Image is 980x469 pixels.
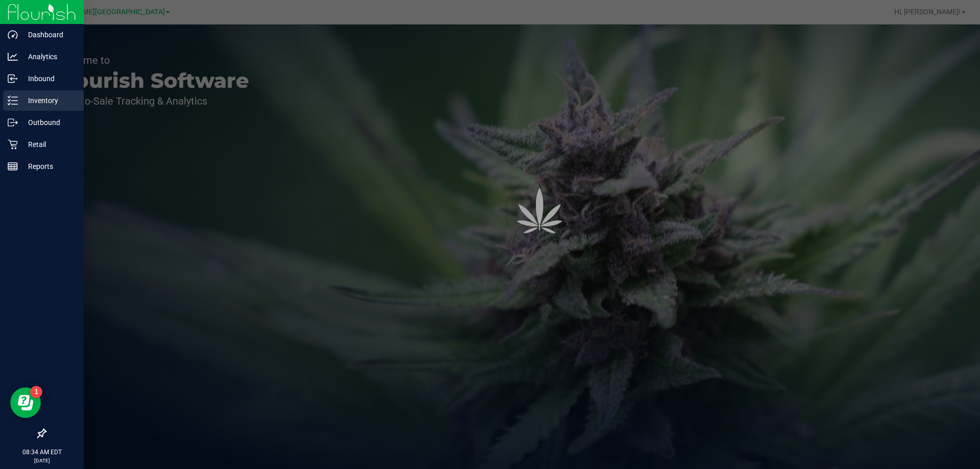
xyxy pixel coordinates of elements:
[8,95,18,106] inline-svg: Inventory
[18,94,79,107] p: Inventory
[30,386,42,398] iframe: Resource center unread badge
[18,160,79,172] p: Reports
[5,448,79,457] p: 08:34 AM EDT
[8,161,18,171] inline-svg: Reports
[10,387,41,418] iframe: Resource center
[18,29,79,41] p: Dashboard
[8,73,18,84] inline-svg: Inbound
[5,457,79,464] p: [DATE]
[8,139,18,150] inline-svg: Retail
[8,52,18,62] inline-svg: Analytics
[18,138,79,151] p: Retail
[8,117,18,128] inline-svg: Outbound
[18,72,79,85] p: Inbound
[18,51,79,63] p: Analytics
[8,30,18,40] inline-svg: Dashboard
[18,116,79,129] p: Outbound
